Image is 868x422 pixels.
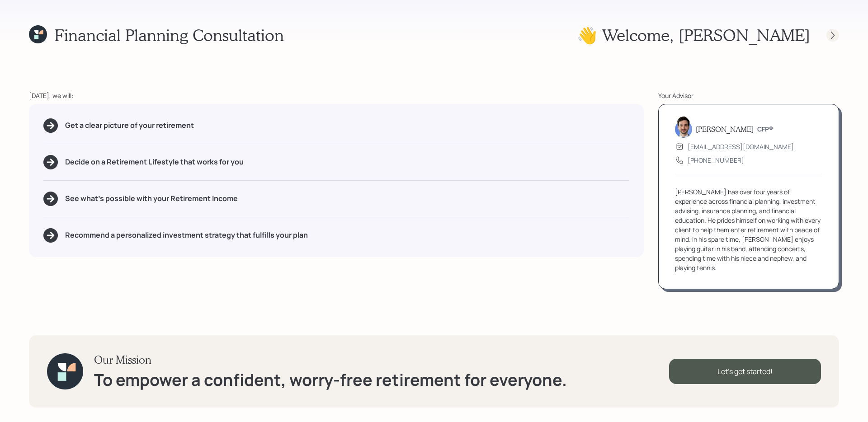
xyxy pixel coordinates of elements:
[29,91,644,100] div: [DATE], we will:
[65,194,238,203] h5: See what's possible with your Retirement Income
[94,370,567,389] h1: To empower a confident, worry-free retirement for everyone.
[65,231,308,239] h5: Recommend a personalized investment strategy that fulfills your plan
[757,126,773,133] h6: CFP®
[675,187,822,272] div: [PERSON_NAME] has over four years of experience across financial planning, investment advising, i...
[688,142,794,151] div: [EMAIL_ADDRESS][DOMAIN_NAME]
[675,116,692,138] img: jonah-coleman-headshot.png
[94,353,567,366] h3: Our Mission
[688,155,744,165] div: [PHONE_NUMBER]
[696,125,754,133] h5: [PERSON_NAME]
[658,91,839,100] div: Your Advisor
[577,25,810,45] h1: 👋 Welcome , [PERSON_NAME]
[65,121,194,130] h5: Get a clear picture of your retirement
[669,359,821,384] div: Let's get started!
[65,158,244,166] h5: Decide on a Retirement Lifestyle that works for you
[54,25,284,45] h1: Financial Planning Consultation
